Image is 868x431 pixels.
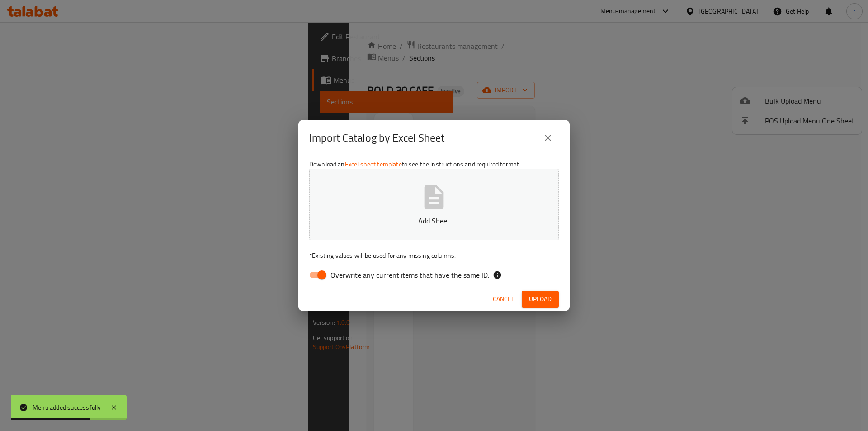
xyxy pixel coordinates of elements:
[537,127,559,149] button: close
[522,291,559,308] button: Upload
[493,294,514,305] span: Cancel
[323,215,545,226] p: Add Sheet
[345,158,402,170] a: Excel sheet template
[493,270,502,279] svg: If the overwrite option isn't selected, then the items that match an existing ID will be ignored ...
[33,403,101,412] div: Menu added successfully
[330,270,489,280] span: Overwrite any current items that have the same ID.
[309,131,444,145] h2: Import Catalog by Excel Sheet
[309,169,559,240] button: Add Sheet
[309,251,559,260] p: Existing values will be used for any missing columns.
[529,294,552,305] span: Upload
[298,156,570,287] div: Download an to see the instructions and required format.
[489,291,518,308] button: Cancel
